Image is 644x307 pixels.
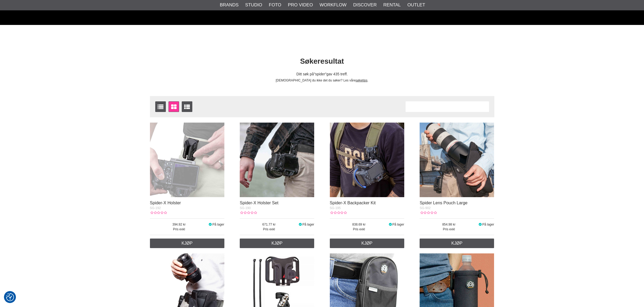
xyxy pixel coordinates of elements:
[420,123,494,197] img: Spider Lens Pouch Large
[420,210,437,215] div: Kundevurdering: 0
[150,123,224,197] img: Spider-X Holster
[155,101,166,112] a: Vis liste
[240,210,257,215] div: Kundevurdering: 0
[245,2,262,8] a: Studio
[182,101,192,112] a: Utvidet liste
[208,223,212,226] i: På lager
[392,223,404,226] span: På lager
[150,227,208,232] span: Pris exkl
[240,206,251,210] span: SG-190
[482,223,494,226] span: På lager
[330,227,388,232] span: Pris exkl
[330,222,388,227] span: 838.69
[330,123,404,197] img: Spider-X Backpacker Kit
[478,223,482,226] i: På lager
[330,201,376,205] a: Spider-X Backpacker Kit
[330,210,347,215] div: Kundevurdering: 0
[150,210,167,215] div: Kundevurdering: 0
[288,2,313,8] a: Pro Video
[150,222,208,227] span: 394.92
[420,206,430,210] span: SG-902
[420,239,494,248] a: Kjøp
[150,206,161,210] span: SG-192
[407,2,425,8] a: Outlet
[168,101,179,112] a: Vindusvisning
[240,239,314,248] a: Kjøp
[314,72,326,76] span: spider
[367,79,368,82] span: .
[298,223,303,226] i: På lager
[6,292,14,302] button: Samtykkepreferanser
[212,223,224,226] span: På lager
[383,2,401,8] a: Rental
[146,56,498,67] h1: Søkeresultat
[240,222,298,227] span: 671.77
[240,201,278,205] a: Spider-X Holster Set
[296,72,348,76] span: Ditt søk på gav 435 treff.
[6,293,14,301] img: Revisit consent button
[353,2,377,8] a: Discover
[240,123,314,197] img: Spider-X Holster Set
[330,206,341,210] span: SG-195
[302,223,314,226] span: På lager
[388,223,392,226] i: På lager
[269,2,281,8] a: Foto
[220,2,239,8] a: Brands
[420,201,468,205] a: Spider Lens Pouch Large
[319,2,347,8] a: Workflow
[150,201,181,205] a: Spider-X Holster
[330,239,404,248] a: Kjøp
[276,79,356,82] span: [DEMOGRAPHIC_DATA] du ikke det du søker? Les våre
[240,227,298,232] span: Pris exkl
[420,222,478,227] span: 854.98
[420,227,478,232] span: Pris exkl
[150,239,224,248] a: Kjøp
[356,79,367,82] a: søketips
